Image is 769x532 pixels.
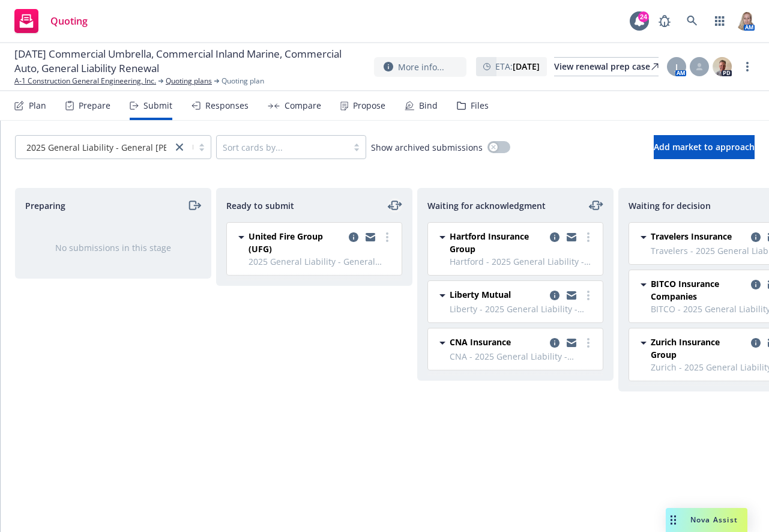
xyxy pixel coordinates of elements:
[205,101,249,110] div: Responses
[651,277,746,303] span: BITCO Insurance Companies
[638,11,649,22] div: 24
[629,199,711,212] span: Waiting for decision
[654,135,755,159] button: Add market to approach
[226,199,294,212] span: Ready to submit
[495,60,540,73] span: ETA :
[353,101,385,110] div: Propose
[50,16,88,26] span: Quoting
[708,9,732,33] a: Switch app
[680,9,704,33] a: Search
[222,76,264,86] span: Quoting plan
[735,11,755,31] img: photo
[450,350,596,363] span: CNA - 2025 General Liability - General Liability/Property
[564,230,579,244] a: copy logging email
[346,230,361,244] a: copy logging email
[666,508,681,532] div: Drag to move
[388,198,402,213] a: moveLeftRight
[547,230,562,244] a: copy logging email
[564,336,579,350] a: copy logging email
[249,255,394,268] span: 2025 General Liability - General Liability/Property
[187,198,201,213] a: moveRight
[653,9,677,33] a: Report a Bug
[554,58,659,76] div: View renewal prep case
[651,230,732,243] span: Travelers Insurance
[172,140,187,154] a: close
[749,277,763,292] a: copy logging email
[581,230,596,244] a: more
[79,101,110,110] div: Prepare
[749,336,763,350] a: copy logging email
[427,199,546,212] span: Waiting for acknowledgment
[651,336,746,361] span: Zurich Insurance Group
[14,47,364,76] span: [DATE] Commercial Umbrella, Commercial Inland Marine, Commercial Auto, General Liability Renewal
[371,141,483,154] span: Show archived submissions
[14,76,156,86] a: A-1 Construction General Engineering, Inc.
[450,336,511,348] span: CNA Insurance
[654,141,755,153] span: Add market to approach
[471,101,489,110] div: Files
[450,288,511,301] span: Liberty Mutual
[285,101,321,110] div: Compare
[589,198,603,213] a: moveLeftRight
[380,230,394,244] a: more
[713,57,732,76] img: photo
[450,230,545,255] span: Hartford Insurance Group
[690,515,738,525] span: Nova Assist
[564,288,579,303] a: copy logging email
[666,508,747,532] button: Nova Assist
[547,336,562,350] a: copy logging email
[554,57,659,76] a: View renewal prep case
[581,288,596,303] a: more
[166,76,212,86] a: Quoting plans
[450,255,596,268] span: Hartford - 2025 General Liability - General Liability/Property
[749,230,763,244] a: copy logging email
[374,57,466,77] button: More info...
[249,230,344,255] span: United Fire Group (UFG)
[35,241,191,254] div: No submissions in this stage
[22,141,166,154] span: 2025 General Liability - General [PERSON_NAME]...
[581,336,596,350] a: more
[675,61,678,73] span: J
[143,101,172,110] div: Submit
[450,303,596,315] span: Liberty - 2025 General Liability - General Liability/Property
[740,59,755,74] a: more
[363,230,378,244] a: copy logging email
[513,61,540,72] strong: [DATE]
[419,101,438,110] div: Bind
[10,4,92,38] a: Quoting
[398,61,444,73] span: More info...
[29,101,46,110] div: Plan
[547,288,562,303] a: copy logging email
[25,199,65,212] span: Preparing
[26,141,230,154] span: 2025 General Liability - General [PERSON_NAME]...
